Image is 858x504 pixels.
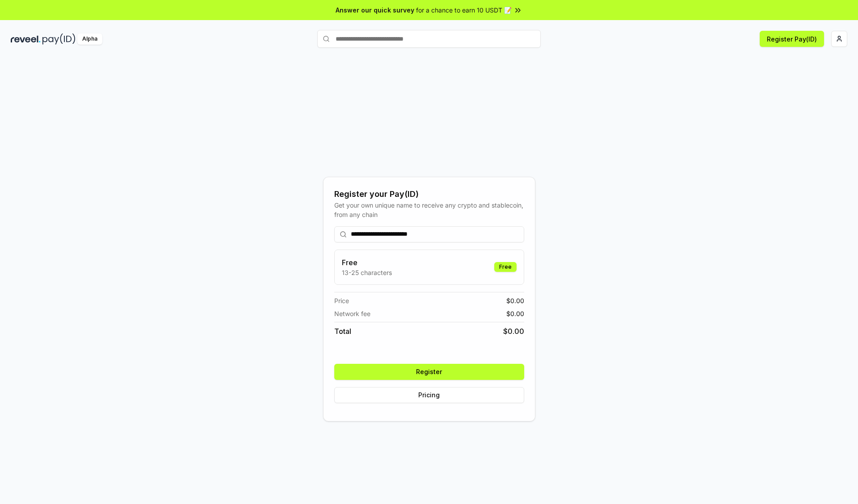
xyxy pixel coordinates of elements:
[334,364,524,380] button: Register
[11,33,41,45] img: reveel_dark
[416,5,512,15] span: for a chance to earn 10 USDT 📝
[494,262,517,272] div: Free
[334,188,524,200] div: Register your Pay(ID)
[334,387,524,403] button: Pricing
[506,309,524,318] span: $ 0.00
[336,5,414,15] span: Answer our quick survey
[334,309,370,318] span: Network fee
[506,296,524,305] span: $ 0.00
[77,33,102,45] div: Alpha
[342,257,392,268] h3: Free
[42,33,76,45] img: pay_id
[342,268,392,277] p: 13-25 characters
[334,326,351,337] span: Total
[503,326,524,337] span: $ 0.00
[760,31,824,47] button: Register Pay(ID)
[334,296,349,305] span: Price
[334,200,524,219] div: Get your own unique name to receive any crypto and stablecoin, from any chain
